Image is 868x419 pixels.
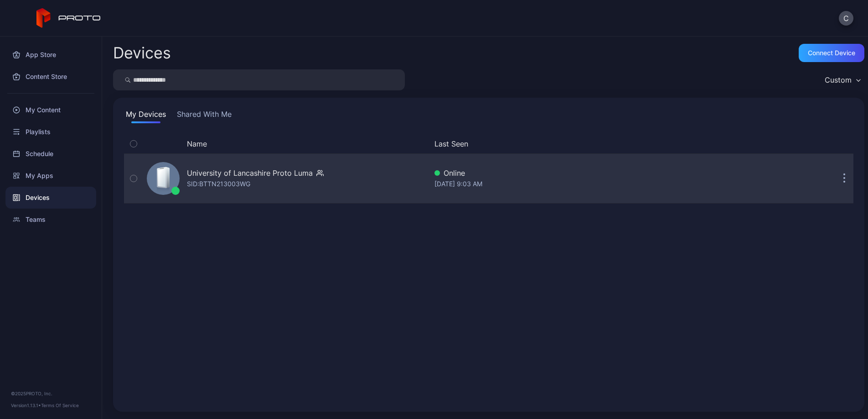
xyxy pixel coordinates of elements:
[5,187,96,209] a: Devices
[5,143,96,165] a: Schedule
[187,138,207,149] button: Name
[742,138,824,149] div: Update Device
[187,178,250,189] div: SID: BTTN213003WG
[5,121,96,143] a: Playlists
[5,44,96,66] a: App Store
[799,44,864,62] button: Connect device
[11,403,41,408] span: Version 1.13.1 •
[835,138,853,149] div: Options
[11,390,91,397] div: © 2025 PROTO, Inc.
[434,138,735,149] button: Last Seen
[808,49,855,57] div: Connect device
[124,109,168,123] button: My Devices
[113,45,171,61] h2: Devices
[41,403,79,408] a: Terms Of Service
[175,109,233,123] button: Shared With Me
[434,168,739,178] div: Online
[187,168,313,178] div: University of Lancashire Proto Luma
[5,99,96,121] a: My Content
[434,178,739,189] div: [DATE] 9:03 AM
[820,69,864,90] button: Custom
[839,11,853,26] button: C
[825,75,852,84] div: Custom
[5,209,96,230] a: Teams
[5,165,96,187] a: My Apps
[5,66,96,88] a: Content Store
